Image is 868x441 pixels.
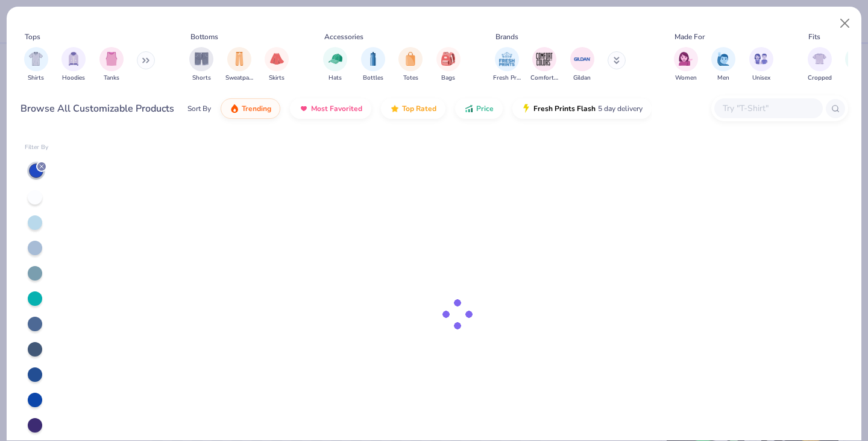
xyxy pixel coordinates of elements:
[290,98,371,119] button: Most Favorited
[402,104,436,113] span: Top Rated
[225,47,253,83] div: filter for Sweatpants
[436,47,461,83] button: filter button
[104,74,119,83] span: Tanks
[813,52,826,66] img: Cropped Image
[749,47,773,83] button: filter button
[323,47,347,83] div: filter for Hats
[749,47,773,83] div: filter for Unisex
[493,74,521,83] span: Fresh Prints
[476,104,494,113] span: Price
[717,52,730,66] img: Men Image
[598,102,643,116] span: 5 day delivery
[230,104,239,113] img: trending.gif
[711,47,735,83] div: filter for Men
[441,74,455,83] span: Bags
[29,52,43,66] img: Shirts Image
[99,47,124,83] div: filter for Tanks
[808,47,832,83] div: filter for Cropped
[675,74,697,83] span: Women
[67,52,80,66] img: Hoodies Image
[221,98,280,119] button: Trending
[189,47,213,83] div: filter for Shorts
[25,143,49,152] div: Filter By
[495,31,518,42] div: Brands
[521,104,531,113] img: flash.gif
[711,47,735,83] button: filter button
[242,104,271,113] span: Trending
[498,50,516,68] img: Fresh Prints Image
[25,31,40,42] div: Tops
[493,47,521,83] button: filter button
[808,47,832,83] button: filter button
[299,104,309,113] img: most_fav.gif
[329,52,342,66] img: Hats Image
[535,50,553,68] img: Comfort Colors Image
[99,47,124,83] button: filter button
[24,47,48,83] div: filter for Shirts
[363,74,383,83] span: Bottles
[24,47,48,83] button: filter button
[190,31,218,42] div: Bottoms
[398,47,423,83] div: filter for Totes
[62,74,85,83] span: Hoodies
[436,47,461,83] div: filter for Bags
[187,103,211,114] div: Sort By
[270,52,284,66] img: Skirts Image
[404,52,417,66] img: Totes Image
[754,52,768,66] img: Unisex Image
[265,47,289,83] div: filter for Skirts
[717,74,729,83] span: Men
[455,98,503,119] button: Price
[403,74,418,83] span: Totes
[512,98,652,119] button: Fresh Prints Flash5 day delivery
[675,31,705,42] div: Made For
[233,52,246,66] img: Sweatpants Image
[225,74,253,83] span: Sweatpants
[189,47,213,83] button: filter button
[808,74,832,83] span: Cropped
[752,74,770,83] span: Unisex
[195,52,209,66] img: Shorts Image
[265,47,289,83] button: filter button
[323,47,347,83] button: filter button
[674,47,698,83] div: filter for Women
[570,47,594,83] div: filter for Gildan
[398,47,423,83] button: filter button
[329,74,342,83] span: Hats
[573,74,591,83] span: Gildan
[61,47,86,83] button: filter button
[105,52,118,66] img: Tanks Image
[361,47,385,83] button: filter button
[390,104,400,113] img: TopRated.gif
[192,74,211,83] span: Shorts
[324,31,363,42] div: Accessories
[28,74,44,83] span: Shirts
[20,101,174,116] div: Browse All Customizable Products
[530,47,558,83] button: filter button
[530,74,558,83] span: Comfort Colors
[269,74,285,83] span: Skirts
[311,104,362,113] span: Most Favorited
[533,104,596,113] span: Fresh Prints Flash
[61,47,86,83] div: filter for Hoodies
[493,47,521,83] div: filter for Fresh Prints
[722,101,814,115] input: Try "T-Shirt"
[573,50,591,68] img: Gildan Image
[530,47,558,83] div: filter for Comfort Colors
[674,47,698,83] button: filter button
[225,47,253,83] button: filter button
[834,12,857,35] button: Close
[570,47,594,83] button: filter button
[679,52,693,66] img: Women Image
[381,98,445,119] button: Top Rated
[808,31,820,42] div: Fits
[441,52,454,66] img: Bags Image
[361,47,385,83] div: filter for Bottles
[366,52,380,66] img: Bottles Image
